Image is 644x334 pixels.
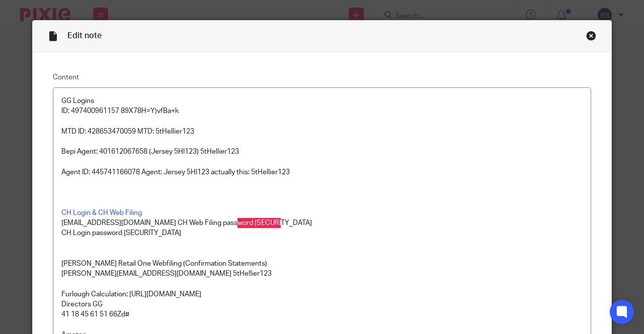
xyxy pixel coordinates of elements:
p: [PERSON_NAME] Retail One Webfiling (Confirmation Statements) [61,259,583,269]
a: CH Login & CH Web Filing [61,209,142,216]
p: [EMAIL_ADDRESS][DOMAIN_NAME] CH Web Filing password [SECURITY_DATA] [61,218,583,228]
p: Agent ID: 445741166078 Agent: Jersey 5Hl123 actually this: 5tHellier123 [61,167,583,177]
p: Directors GG 41 18 45 61 51 66 Zd# [61,299,583,320]
p: Furlough Calculation: [URL][DOMAIN_NAME] [61,289,583,299]
p: CH Login password [SECURITY_DATA] [61,228,583,238]
p: Bepi Agent: 401612067658 (Jersey 5Hl123) 5tHellier123 [61,147,583,157]
p: [PERSON_NAME][EMAIL_ADDRESS][DOMAIN_NAME] 5tHe!!ier123 [61,269,583,279]
label: Content [53,72,591,82]
p: MTD ID: 428653470059 MTD: 5tHellier123 [61,127,583,137]
p: GG Logins ID: 497400961157 89X78H=Y)vfBa+k [61,96,583,117]
span: Edit note [67,32,102,40]
div: Close this dialog window [586,31,596,41]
